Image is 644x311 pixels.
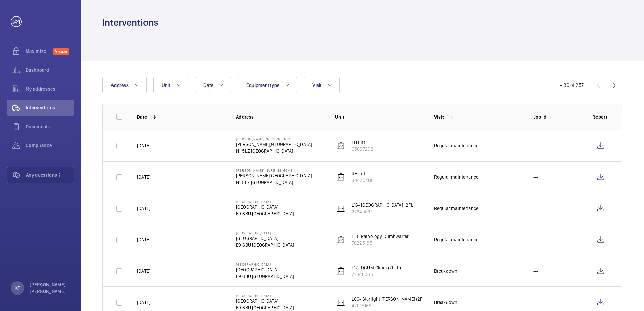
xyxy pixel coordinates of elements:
p: [GEOGRAPHIC_DATA] [236,235,294,242]
span: My addresses [26,85,74,92]
span: Compliance [26,142,74,149]
span: Maximize [26,48,53,55]
div: 1 – 30 of 257 [557,82,584,89]
img: elevator.svg [337,298,345,306]
span: Discover [53,48,69,55]
p: Date [137,114,147,120]
p: 77846065 [352,271,401,278]
p: E9 6BU [GEOGRAPHIC_DATA] [236,210,294,217]
p: [PERSON_NAME] Nursing Home [236,168,312,172]
p: KP [15,285,20,291]
span: Equipment type [246,82,280,88]
span: Dashboard [26,67,74,73]
p: [DATE] [137,268,150,274]
img: elevator.svg [337,142,345,150]
p: L18- Pathology Dumbwaiter [352,233,409,240]
p: [DATE] [137,205,150,212]
p: N1 5LZ [GEOGRAPHIC_DATA] [236,148,312,154]
span: Any questions ? [26,172,74,178]
div: Regular maintenance [434,142,478,149]
p: [GEOGRAPHIC_DATA] [236,293,294,298]
span: Visit [312,82,321,88]
div: Regular maintenance [434,236,478,243]
p: [PERSON_NAME] Nursing Home [236,137,312,141]
p: 27645591 [352,208,415,215]
p: E9 6BU [GEOGRAPHIC_DATA] [236,273,294,280]
p: [GEOGRAPHIC_DATA] [236,298,294,304]
p: --- [533,236,539,243]
p: Address [236,114,324,120]
p: [GEOGRAPHIC_DATA] [236,231,294,235]
p: Visit [434,114,444,120]
p: Unit [335,114,423,120]
p: --- [533,299,539,306]
p: 38425468 [352,177,374,184]
button: Equipment type [238,77,297,93]
p: RH Lift [352,170,374,177]
p: 42015166 [352,302,429,309]
p: 76225185 [352,240,409,246]
button: Unit [153,77,188,93]
p: [GEOGRAPHIC_DATA] [236,262,294,266]
p: L16- [GEOGRAPHIC_DATA] (2FL) [352,202,415,208]
button: Visit [304,77,339,93]
p: --- [533,142,539,149]
div: Breakdown [434,299,458,306]
p: LH Lift [352,139,373,146]
span: Date [203,82,213,88]
p: --- [533,174,539,180]
p: Job Id [533,114,582,120]
p: [GEOGRAPHIC_DATA] [236,266,294,273]
p: L12- DGUM Clinic (2FLR) [352,264,401,271]
h1: Interventions [102,16,158,29]
p: [PERSON_NAME][GEOGRAPHIC_DATA] [236,141,312,148]
p: [DATE] [137,142,150,149]
p: 65697202 [352,146,373,152]
p: [GEOGRAPHIC_DATA] [236,200,294,204]
p: [DATE] [137,299,150,306]
p: Report [592,114,609,120]
span: Documents [26,123,74,130]
p: E9 6BU [GEOGRAPHIC_DATA] [236,242,294,248]
p: [GEOGRAPHIC_DATA] [236,204,294,210]
button: Date [195,77,231,93]
div: Regular maintenance [434,174,478,180]
p: --- [533,268,539,274]
img: elevator.svg [337,267,345,275]
img: elevator.svg [337,236,345,244]
p: N1 5LZ [GEOGRAPHIC_DATA] [236,179,312,186]
div: Breakdown [434,268,458,274]
div: Regular maintenance [434,205,478,212]
img: elevator.svg [337,204,345,212]
p: E9 6BU [GEOGRAPHIC_DATA] [236,304,294,311]
span: Address [111,82,129,88]
img: elevator.svg [337,173,345,181]
p: [DATE] [137,174,150,180]
span: Interventions [26,104,74,111]
button: Address [102,77,147,93]
p: L06- Starlight [PERSON_NAME] (2FLR) [352,296,429,302]
p: [DATE] [137,236,150,243]
span: Unit [162,82,170,88]
p: [PERSON_NAME][GEOGRAPHIC_DATA] [236,172,312,179]
p: [PERSON_NAME] [PERSON_NAME] [30,281,70,295]
p: --- [533,205,539,212]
